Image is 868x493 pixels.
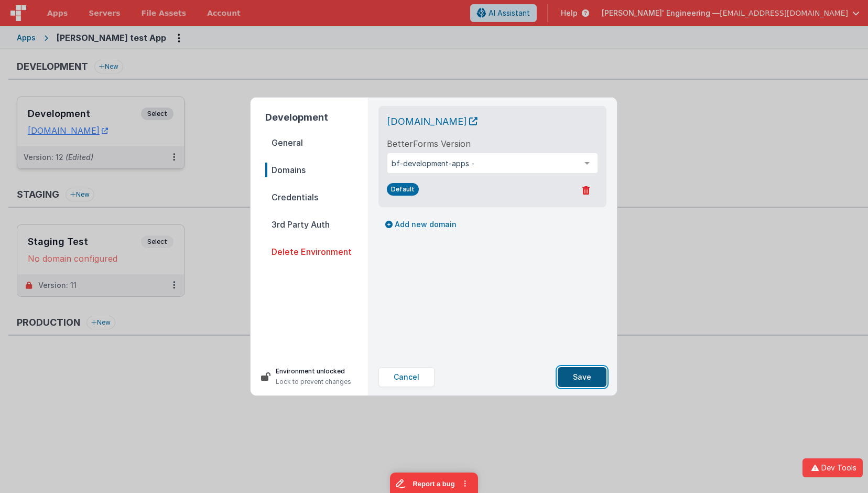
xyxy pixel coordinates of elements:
h2: Development [265,110,368,125]
span: Delete Environment [265,244,368,259]
button: Save [558,367,606,387]
button: Add new domain [378,216,463,233]
button: Dev Tools [802,458,863,477]
span: Default [387,183,419,196]
span: bf-development-apps - [392,158,577,169]
button: Cancel [378,367,435,387]
a: [DOMAIN_NAME] [387,116,478,127]
p: Environment unlocked [276,366,351,377]
p: Lock to prevent changes [276,377,351,387]
span: 3rd Party Auth [265,217,368,232]
span: General [265,135,368,150]
span: Credentials [265,190,368,205]
label: BetterForms Version [387,137,471,150]
span: Domains [265,163,368,177]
